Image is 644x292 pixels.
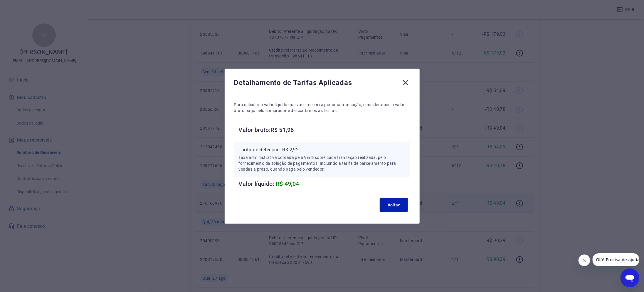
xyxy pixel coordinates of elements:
[579,254,590,266] iframe: Fechar mensagem
[593,253,639,266] iframe: Mensagem da empresa
[239,155,406,172] p: Taxa administrativa cobrada pela Vindi sobre cada transação realizada, pelo fornecimento da soluç...
[380,198,408,212] button: Voltar
[4,4,49,9] span: Olá! Precisa de ajuda?
[239,179,410,189] h6: Valor líquido:
[234,78,410,90] div: Detalhamento de Tarifas Aplicadas
[239,125,410,135] h6: Valor bruto: R$ 51,96
[239,146,406,153] p: Tarifa de Retenção: -R$ 2,92
[621,269,639,287] iframe: Botão para abrir a janela de mensagens
[276,180,299,187] span: R$ 49,04
[234,102,410,113] p: Para calcular o valor líquido que você receberá por uma transação, consideramos o valor bruto pag...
